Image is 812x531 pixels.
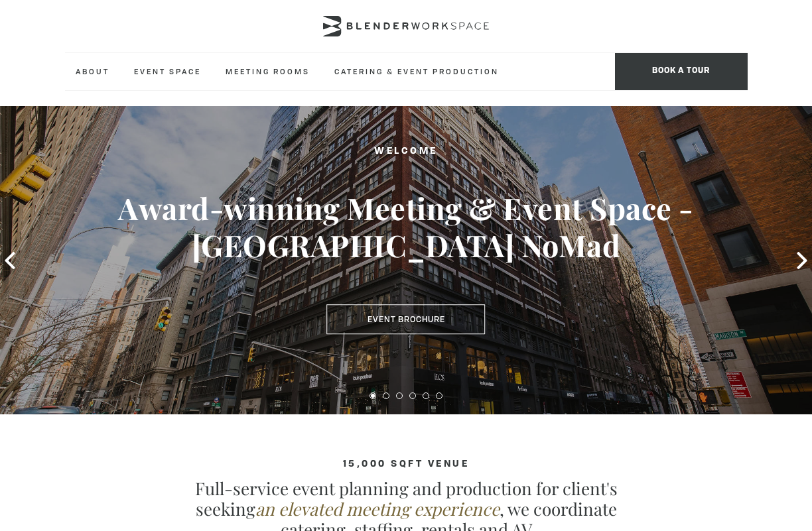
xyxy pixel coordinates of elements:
[327,304,486,335] a: Event Brochure
[65,459,748,469] h4: 15,000 sqft venue
[615,53,748,90] span: Book a tour
[123,53,212,89] a: Event Space
[324,53,509,89] a: Catering & Event Production
[40,190,772,264] h3: Award-winning Meeting & Event Space - [GEOGRAPHIC_DATA] NoMad
[215,53,320,89] a: Meeting Rooms
[40,143,772,160] h2: Welcome
[255,497,500,520] em: an elevated meeting experience
[65,53,120,89] a: About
